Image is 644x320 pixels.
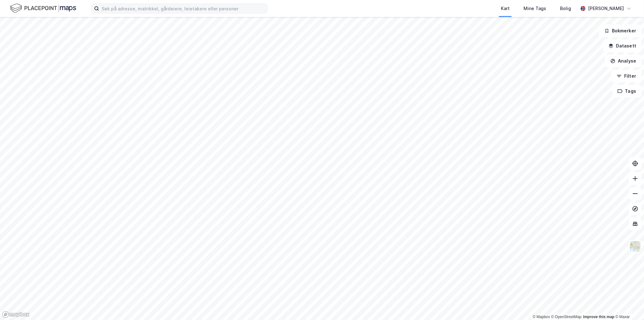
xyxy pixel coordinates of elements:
[524,5,546,12] div: Mine Tags
[10,3,76,14] img: logo.f888ab2527a4732fd821a326f86c7f29.svg
[603,40,641,52] button: Datasett
[501,5,510,12] div: Kart
[99,4,267,13] input: Søk på adresse, matrikkel, gårdeiere, leietakere eller personer
[613,290,644,320] iframe: Chat Widget
[611,70,641,82] button: Filter
[583,315,614,319] a: Improve this map
[560,5,571,12] div: Bolig
[533,315,550,319] a: Mapbox
[599,25,641,37] button: Bokmerker
[551,315,582,319] a: OpenStreetMap
[2,311,30,318] a: Mapbox homepage
[605,55,641,67] button: Analyse
[588,5,624,12] div: [PERSON_NAME]
[629,240,641,252] img: Z
[612,85,641,97] button: Tags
